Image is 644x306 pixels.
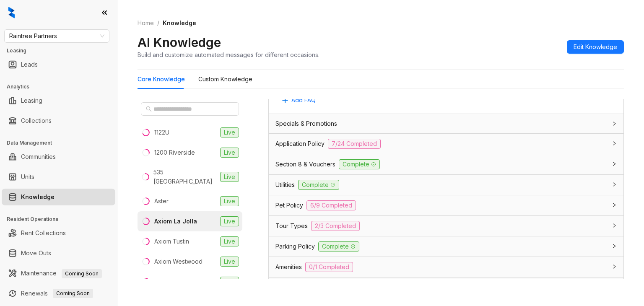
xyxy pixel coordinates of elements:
div: Build and customize automated messages for different occasions. [138,50,319,59]
h3: Resident Operations [7,215,117,223]
div: 1122U [154,128,169,137]
div: Specials & Promotions [269,114,623,133]
span: Edit Knowledge [574,42,617,52]
li: Collections [2,112,115,129]
li: Renewals [2,285,115,302]
span: Live [220,257,239,267]
div: Axiom Tustin [154,237,189,246]
span: Live [220,172,239,182]
div: 1200 Riverside [154,148,195,157]
span: collapsed [612,264,617,269]
li: Move Outs [2,245,115,262]
span: Knowledge [163,19,196,26]
a: Collections [21,112,52,129]
span: Complete [298,180,339,190]
span: Tour Types [275,221,308,231]
a: Units [21,169,34,185]
span: collapsed [612,141,617,146]
div: [GEOGRAPHIC_DATA] [154,277,213,286]
span: Amenities [275,262,302,272]
div: Custom Knowledge [198,75,252,84]
span: Pet Policy [275,201,303,210]
li: Knowledge [2,189,115,205]
li: / [157,18,159,28]
span: 2/3 Completed [311,221,360,231]
span: collapsed [612,121,617,126]
div: Axiom La Jolla [154,217,197,226]
span: search [146,106,152,112]
div: Parking PolicyComplete [269,236,623,257]
a: Rent Collections [21,225,66,241]
div: Aster [154,197,169,206]
li: Leasing [2,92,115,109]
span: collapsed [612,182,617,187]
li: Communities [2,148,115,165]
a: Move Outs [21,245,51,262]
span: Live [220,216,239,226]
li: Leads [2,56,115,73]
span: Coming Soon [53,289,93,298]
span: 0/1 Completed [305,262,353,272]
li: Rent Collections [2,225,115,241]
div: Tour Types2/3 Completed [269,216,623,236]
span: Utilities [275,180,295,189]
li: Maintenance [2,265,115,282]
div: 535 [GEOGRAPHIC_DATA] [153,168,217,186]
img: logo [8,7,15,18]
span: Live [220,127,239,137]
span: Complete [339,159,380,169]
div: Rent Collections [269,277,623,297]
span: collapsed [612,161,617,166]
a: RenewalsComing Soon [21,285,93,302]
span: Application Policy [275,139,325,148]
a: Leasing [21,92,42,109]
a: Communities [21,148,56,165]
h3: Analytics [7,83,117,91]
span: Raintree Partners [9,30,104,42]
span: collapsed [612,244,617,249]
span: 6/9 Completed [306,200,356,210]
div: Pet Policy6/9 Completed [269,195,623,215]
span: Live [220,236,239,246]
h2: AI Knowledge [138,34,221,50]
a: Leads [21,56,38,73]
div: Core Knowledge [138,75,185,84]
span: Live [220,196,239,206]
h3: Leasing [7,47,117,54]
div: Amenities0/1 Completed [269,257,623,277]
li: Units [2,169,115,185]
div: Section 8 & VouchersComplete [269,154,623,174]
span: Add FAQ [291,96,316,105]
span: Coming Soon [62,269,102,278]
a: Home [136,18,156,28]
a: Knowledge [21,189,55,205]
span: Specials & Promotions [275,119,337,128]
button: Edit Knowledge [567,40,624,54]
span: Parking Policy [275,242,315,251]
div: UtilitiesComplete [269,175,623,195]
h3: Data Management [7,139,117,147]
span: Complete [318,241,359,252]
span: 7/24 Completed [328,139,381,149]
span: Section 8 & Vouchers [275,160,335,169]
span: collapsed [612,202,617,207]
span: collapsed [612,223,617,228]
button: Add FAQ [275,93,322,107]
span: Live [220,148,239,158]
span: Live [220,277,239,287]
div: Axiom Westwood [154,257,203,266]
div: Application Policy7/24 Completed [269,134,623,154]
